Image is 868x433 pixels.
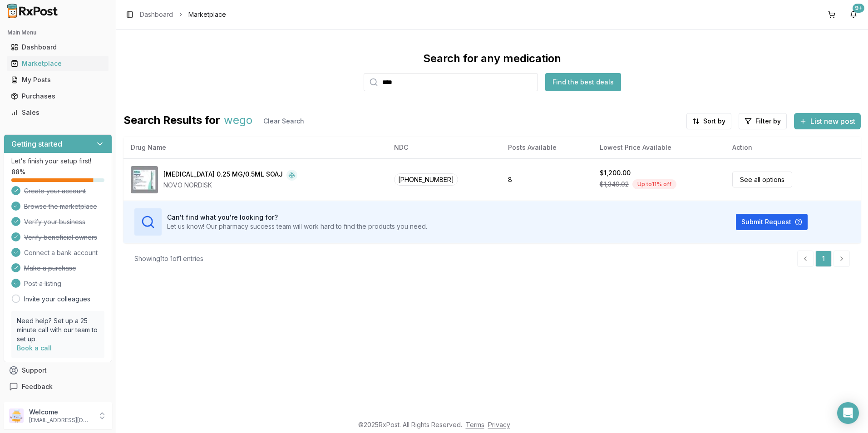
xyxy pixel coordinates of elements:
nav: breadcrumb [140,10,226,19]
span: Marketplace [188,10,226,19]
span: $1,349.02 [600,180,629,189]
th: Posts Available [501,137,592,158]
span: Filter by [755,117,781,126]
span: wego [224,113,252,129]
button: Purchases [4,89,112,103]
div: My Posts [11,75,105,84]
p: Welcome [29,408,92,417]
img: RxPost Logo [4,4,62,18]
span: Verify your business [24,217,85,226]
div: NOVO NORDISK [163,181,297,190]
a: Purchases [7,88,108,104]
button: Filter by [739,113,787,129]
span: Verify beneficial owners [24,233,97,242]
td: 8 [501,158,592,201]
p: [EMAIL_ADDRESS][DOMAIN_NAME] [29,417,92,424]
img: Wegovy 0.25 MG/0.5ML SOAJ [131,166,158,193]
a: Dashboard [140,10,173,19]
span: Make a purchase [24,264,76,273]
a: Privacy [488,421,510,428]
div: Marketplace [11,59,105,68]
div: Open Intercom Messenger [837,402,859,424]
span: Browse the marketplace [24,202,97,211]
button: My Posts [4,73,112,87]
a: See all options [732,172,792,187]
button: 9+ [846,7,861,22]
button: Sales [4,105,112,120]
th: Drug Name [123,137,387,158]
button: Feedback [4,379,112,395]
nav: pagination [797,251,850,267]
div: $1,200.00 [600,168,631,177]
a: List new post [794,118,861,127]
a: Marketplace [7,55,108,72]
div: Search for any medication [423,51,561,66]
span: [PHONE_NUMBER] [394,173,458,186]
span: Post a listing [24,279,61,288]
p: Need help? Set up a 25 minute call with our team to set up. [17,316,99,344]
th: NDC [387,137,501,158]
button: Submit Request [736,214,808,230]
th: Action [725,137,861,158]
button: Clear Search [256,113,311,129]
a: Terms [466,421,484,428]
h3: Getting started [11,138,62,149]
a: 1 [815,251,832,267]
button: Sort by [686,113,731,129]
a: Book a call [17,344,52,352]
p: Let us know! Our pharmacy success team will work hard to find the products you need. [167,222,427,231]
div: [MEDICAL_DATA] 0.25 MG/0.5ML SOAJ [163,170,283,181]
span: Create your account [24,187,86,196]
div: Showing 1 to 1 of 1 entries [134,254,203,263]
button: Find the best deals [545,73,621,91]
a: Dashboard [7,39,108,55]
a: Invite your colleagues [24,295,90,304]
h2: Main Menu [7,29,108,36]
button: Support [4,362,112,379]
span: Sort by [703,117,725,126]
div: Up to 11 % off [632,179,676,189]
span: Feedback [22,382,53,391]
div: Dashboard [11,43,105,52]
span: List new post [810,116,855,127]
span: Connect a bank account [24,248,98,257]
span: 88 % [11,167,25,177]
div: Sales [11,108,105,117]
button: Dashboard [4,40,112,54]
h3: Can't find what you're looking for? [167,213,427,222]
a: My Posts [7,72,108,88]
a: Sales [7,104,108,121]
button: Marketplace [4,56,112,71]
div: Purchases [11,92,105,101]
img: User avatar [9,408,24,423]
div: 9+ [853,4,864,13]
th: Lowest Price Available [592,137,725,158]
span: Search Results for [123,113,220,129]
button: List new post [794,113,861,129]
p: Let's finish your setup first! [11,157,104,166]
